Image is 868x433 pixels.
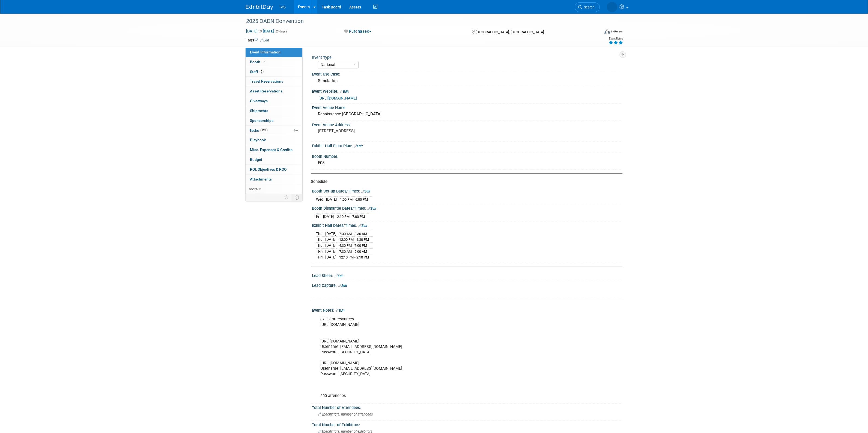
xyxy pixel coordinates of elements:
div: Total Number of Exhibitors: [312,421,622,428]
a: Event Information [246,47,302,57]
div: Event Type: [312,53,620,60]
span: Travel Reservations [250,79,283,83]
span: IVS [280,5,286,9]
span: Asset Reservations [250,89,282,93]
div: Event Rating [609,37,623,40]
span: more [249,187,258,191]
span: Misc. Expenses & Credits [250,148,293,152]
td: Toggle Event Tabs [291,194,302,201]
span: Giveaways [250,99,268,103]
span: 15% [260,128,268,132]
td: [DATE] [326,196,337,202]
a: Edit [358,224,367,228]
div: Simulation [316,77,618,85]
td: Thu. [316,243,325,249]
div: Total Number of Attendees: [312,404,622,410]
td: Tags [246,37,269,43]
div: F05 [316,159,618,167]
span: 1:00 PM - 6:00 PM [340,197,368,202]
span: to [258,29,263,33]
div: Booth Set-up Dates/Times: [312,187,622,194]
span: Search [582,5,595,9]
a: Edit [338,284,347,288]
span: Booth [250,60,267,64]
a: Sponsorships [246,116,302,125]
a: ROI, Objectives & ROO [246,165,302,174]
td: [DATE] [325,237,336,243]
span: ROI, Objectives & ROO [250,167,287,172]
i: Booth reservation complete [263,60,266,63]
img: Kyle Shelstad [607,2,617,12]
td: Fri. [316,214,323,219]
a: Edit [354,144,363,148]
div: Event Venue Name: [312,104,622,110]
td: [DATE] [325,248,336,254]
button: Purchased [342,29,374,34]
a: Budget [246,155,302,164]
td: Thu. [316,237,325,243]
span: 7:30 AM - 8:30 AM [339,232,367,236]
span: 12:10 PM - 2:10 PM [339,255,369,259]
td: [DATE] [325,243,336,249]
a: Shipments [246,106,302,116]
a: more [246,184,302,194]
a: Edit [260,38,269,42]
td: Fri. [316,248,325,254]
span: 12:00 PM - 1:30 PM [339,237,369,242]
a: Playbook [246,135,302,145]
span: Attachments [250,177,272,181]
a: Edit [367,207,376,211]
div: Booth Number: [312,152,622,159]
div: Lead Sheet: [312,272,622,279]
div: Event Notes: [312,306,622,313]
a: Staff2 [246,67,302,77]
div: exhibitor resources [URL][DOMAIN_NAME] [URL][DOMAIN_NAME] Username: [EMAIL_ADDRESS][DOMAIN_NAME] ... [317,314,562,401]
span: 4:30 PM - 7:00 PM [339,243,367,248]
div: In-Person [611,29,624,34]
a: [URL][DOMAIN_NAME] [318,96,357,100]
a: Edit [340,90,349,94]
span: Shipments [250,109,268,113]
td: Wed. [316,196,326,202]
div: Event Use Case: [312,70,622,77]
div: Exhibit Hall Dates/Times: [312,221,622,228]
div: Event Format [568,28,624,37]
span: Playbook [250,138,266,142]
span: [DATE] [DATE] [246,29,275,34]
td: Thu. [316,231,325,237]
a: Booth [246,57,302,67]
span: Event Information [250,50,281,54]
td: Fri. [316,254,325,260]
span: 2 [259,70,264,74]
div: Renaissance [GEOGRAPHIC_DATA] [316,110,618,118]
div: Schedule [311,179,618,185]
a: Misc. Expenses & Credits [246,145,302,155]
td: [DATE] [325,254,336,260]
a: Edit [336,309,345,312]
a: Edit [335,274,344,278]
a: Search [575,2,600,12]
span: Sponsorships [250,118,273,123]
a: Asset Reservations [246,86,302,96]
span: Specify total number of attendees [318,412,373,416]
td: [DATE] [323,214,334,219]
a: Attachments [246,175,302,184]
span: Staff [250,70,264,74]
div: Lead Capture: [312,281,622,288]
span: [GEOGRAPHIC_DATA], [GEOGRAPHIC_DATA] [476,30,544,34]
pre: [STREET_ADDRESS] [318,128,435,133]
span: (3 days) [275,30,287,33]
a: Travel Reservations [246,77,302,86]
a: Edit [361,190,370,193]
span: Tasks [249,128,268,133]
td: Personalize Event Tab Strip [282,194,291,201]
a: Giveaways [246,96,302,106]
span: 7:30 AM - 9:00 AM [339,249,367,254]
span: Budget [250,157,262,162]
td: [DATE] [325,231,336,237]
img: Format-Inperson.png [604,29,610,34]
div: Event Website: [312,87,622,94]
div: 2025 OADN Convention [244,16,592,26]
div: Exhibit Hall Floor Plan: [312,142,622,149]
div: Event Venue Address: [312,121,622,128]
